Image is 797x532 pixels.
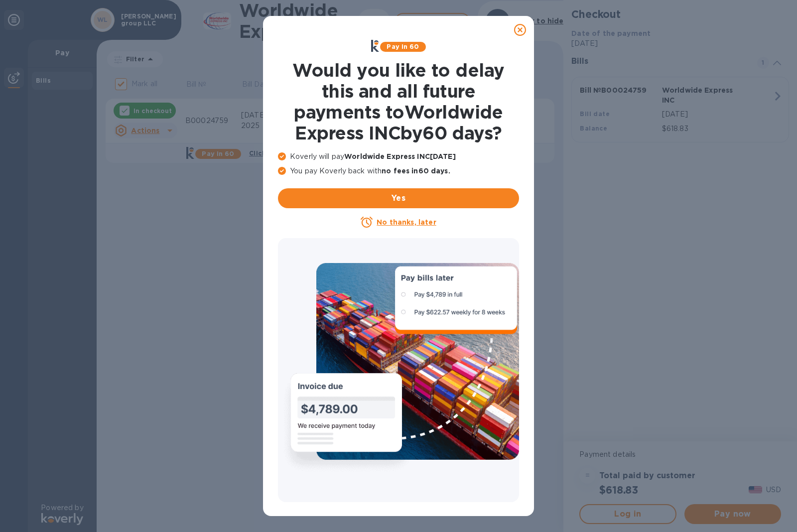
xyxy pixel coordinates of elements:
[286,192,511,204] span: Yes
[382,167,450,175] b: no fees in 60 days .
[387,43,419,50] b: Pay in 60
[278,60,519,143] h1: Would you like to delay this and all future payments to Worldwide Express INC by 60 days ?
[278,151,519,162] p: Koverly will pay
[377,218,436,226] u: No thanks, later
[344,152,456,160] b: Worldwide Express INC [DATE]
[278,166,519,176] p: You pay Koverly back with
[278,188,519,208] button: Yes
